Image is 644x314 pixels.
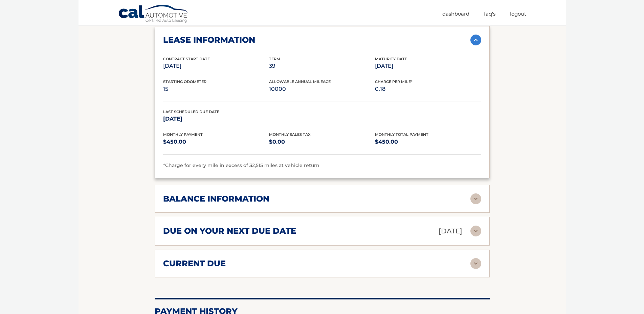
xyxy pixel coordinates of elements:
p: 15 [163,84,269,94]
a: Cal Automotive [118,4,189,24]
span: Monthly Sales Tax [269,132,311,137]
h2: due on your next due date [163,226,296,236]
span: Maturity Date [375,57,407,61]
span: Monthly Payment [163,132,203,137]
img: accordion-active.svg [470,35,481,45]
p: $450.00 [375,137,481,147]
span: Charge Per Mile* [375,79,413,84]
p: [DATE] [163,114,269,124]
p: [DATE] [163,61,269,71]
span: Allowable Annual Mileage [269,79,331,84]
a: Dashboard [442,8,469,19]
a: Logout [510,8,526,19]
span: Term [269,57,280,61]
h2: lease information [163,35,255,45]
p: $450.00 [163,137,269,147]
span: Starting Odometer [163,79,206,84]
a: FAQ's [484,8,495,19]
span: *Charge for every mile in excess of 32,515 miles at vehicle return [163,162,319,168]
p: 0.18 [375,84,481,94]
p: $0.00 [269,137,375,147]
p: 39 [269,61,375,71]
span: Contract Start Date [163,57,210,61]
img: accordion-rest.svg [470,226,481,236]
span: Monthly Total Payment [375,132,428,137]
p: 10000 [269,84,375,94]
img: accordion-rest.svg [470,258,481,269]
h2: current due [163,258,226,269]
p: [DATE] [439,225,462,237]
img: accordion-rest.svg [470,193,481,204]
p: [DATE] [375,61,481,71]
h2: balance information [163,194,269,204]
span: Last Scheduled Due Date [163,109,219,114]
